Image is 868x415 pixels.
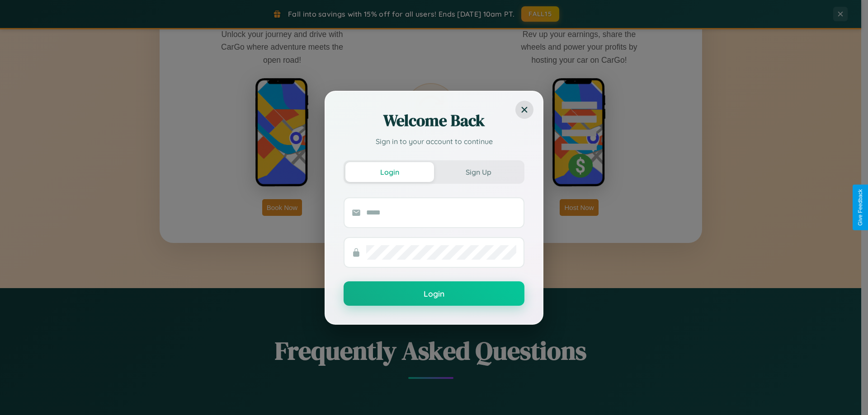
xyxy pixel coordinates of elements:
[344,136,524,147] p: Sign in to your account to continue
[345,162,434,182] button: Login
[344,110,524,131] h2: Welcome Back
[434,162,523,182] button: Sign Up
[344,281,524,306] button: Login
[857,189,863,226] div: Give Feedback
